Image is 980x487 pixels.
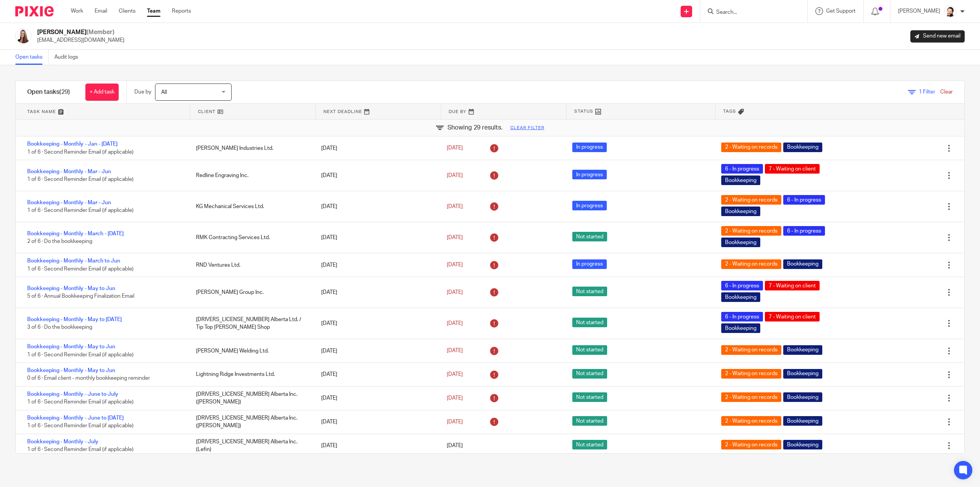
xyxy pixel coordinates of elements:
span: Bookkeeping [783,369,822,379]
span: 1 of 6 · Second Reminder Email (if applicable) [27,352,134,357]
span: Bookkeeping [721,323,760,333]
a: + Add task [85,84,119,101]
span: Bookkeeping [783,259,822,269]
div: Redline Engraving Inc. [188,168,314,183]
div: RND Ventures Ltd. [188,257,314,273]
span: [DATE] [447,235,463,240]
span: Bookkeeping [783,345,822,355]
img: Jayde%20Headshot.jpg [944,5,956,18]
span: 1 of 6 · Second Reminder Email (if applicable) [27,266,134,272]
span: 1 of 6 · Second Reminder Email (if applicable) [27,177,134,182]
span: In progress [572,143,607,152]
div: [DATE] [314,367,439,382]
div: [PERSON_NAME] Industries Ltd. [188,141,314,156]
span: In progress [572,259,607,269]
span: 6 - In progress [783,195,825,205]
span: Bookkeeping [721,292,760,302]
span: Bookkeeping [721,238,760,247]
p: [EMAIL_ADDRESS][DOMAIN_NAME] [37,36,124,44]
a: Bookkeeping - Monthly - March - [DATE] [27,231,124,236]
a: Clients [119,7,136,15]
span: 6 - In progress [721,164,763,174]
div: [DRIVERS_LICENSE_NUMBER] Alberta Inc. ([PERSON_NAME]) [188,410,314,434]
span: (Member) [87,29,114,35]
span: Not started [572,440,607,449]
span: Status [574,108,593,115]
span: 1 of 6 · Second Reminder Email (if applicable) [27,400,134,405]
div: [DATE] [314,141,439,156]
span: [DATE] [447,204,463,209]
div: [DATE] [314,316,439,331]
span: 7 - Waiting on client [765,164,820,174]
span: Not started [572,318,607,327]
span: 3 of 6 · Do the bookkeeping [27,325,92,330]
div: [DATE] [314,168,439,183]
span: 7 - Waiting on client [765,312,820,321]
a: Email [95,7,107,15]
span: Not started [572,392,607,402]
img: Pixie [15,6,54,16]
a: Work [71,7,83,15]
a: Clear [940,89,953,95]
span: Not started [572,232,607,241]
div: [DATE] [314,390,439,406]
span: All [161,90,167,95]
a: Clear filter [510,125,544,131]
span: Filter [919,89,935,95]
span: [DATE] [447,146,463,151]
div: [DATE] [314,343,439,359]
span: 2 - Waiting on records [721,226,781,236]
span: 6 - In progress [783,226,825,236]
span: [DATE] [447,443,463,448]
span: Bookkeeping [783,416,822,426]
p: [PERSON_NAME] [898,7,940,15]
span: 1 [919,89,922,95]
span: Bookkeeping [783,440,822,449]
span: [DATE] [447,173,463,178]
span: 7 - Waiting on client [765,281,820,290]
div: RMK Contracting Services Ltd. [188,230,314,245]
span: Bookkeeping [783,143,822,152]
h2: [PERSON_NAME] [37,28,124,36]
a: Open tasks [15,50,49,65]
span: 2 - Waiting on records [721,195,781,205]
span: 6 - In progress [721,312,763,321]
a: Bookkeeping - Monthly - June to July [27,392,118,397]
div: [DATE] [314,199,439,214]
a: Bookkeeping - Monthly - Mar - Jun [27,169,111,174]
span: 1 of 6 · Second Reminder Email (if applicable) [27,423,134,428]
span: 0 of 6 · Email client - monthly bookkeeping reminder [27,376,150,381]
div: [DATE] [314,230,439,245]
span: [DATE] [447,419,463,425]
a: Bookkeeping - Monthly - May to Jun [27,344,115,349]
a: Reports [172,7,191,15]
span: 2 - Waiting on records [721,345,781,355]
a: Bookkeeping - Monthly - June to [DATE] [27,415,124,421]
div: [DATE] [314,257,439,273]
a: Bookkeeping - Monthly - March to Jun [27,258,120,264]
span: [DATE] [447,372,463,377]
span: [DATE] [447,262,463,268]
a: Bookkeeping - Monthly - May to [DATE] [27,317,122,322]
span: Not started [572,345,607,355]
div: [DATE] [314,438,439,453]
div: KG Mechanical Services Ltd. [188,199,314,214]
div: [PERSON_NAME] Welding Ltd. [188,343,314,359]
span: 1 of 6 · Second Reminder Email (if applicable) [27,447,134,452]
div: [DRIVERS_LICENSE_NUMBER] Alberta Inc. ([PERSON_NAME]) [188,387,314,410]
span: Not started [572,416,607,426]
span: [DATE] [447,321,463,326]
div: [DATE] [314,285,439,300]
span: 2 - Waiting on records [721,369,781,379]
span: Get Support [826,8,856,14]
input: Search [715,9,784,16]
div: [DRIVERS_LICENSE_NUMBER] Alberta Ltd. / Tip Top [PERSON_NAME] Shop [188,312,314,335]
span: 6 - In progress [721,281,763,290]
span: Tags [723,108,736,115]
span: Showing 29 results. [448,123,503,132]
span: 1 of 6 · Second Reminder Email (if applicable) [27,208,134,213]
a: Bookkeeping - Monthly - May to Jun [27,286,115,291]
span: Bookkeeping [721,175,760,185]
span: Bookkeeping [783,392,822,402]
span: 2 of 6 · Do the bookkeeping [27,239,92,244]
